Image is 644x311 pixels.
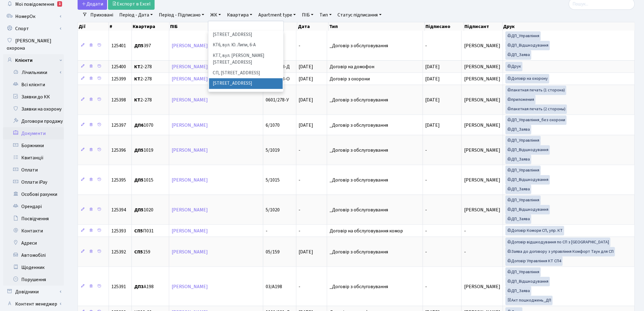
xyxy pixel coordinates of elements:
span: 125401 [111,42,126,49]
th: Квартира [132,22,170,31]
a: ДП_Управління [506,31,541,41]
span: - [299,207,301,213]
a: ДП_Управління_без охорони [506,115,567,125]
a: Автомобілі [3,249,64,261]
a: Адреси [3,237,64,249]
a: [PERSON_NAME] охорона [3,35,64,54]
a: Всі клієнти [3,79,64,91]
span: 1019 [134,148,166,153]
span: 1070 [134,123,166,128]
span: [PERSON_NAME] [464,207,500,213]
a: Особові рахунки [3,188,64,200]
a: Орендарі [3,200,64,213]
span: - [425,283,427,290]
span: 5/1019 [266,147,280,154]
a: НомерОк [3,10,64,23]
span: Мої повідомлення [15,1,54,8]
span: [DATE] [425,97,440,103]
span: 125400 [111,63,126,70]
a: Друк [506,62,523,71]
span: [PERSON_NAME] [464,177,500,183]
span: 125393 [111,228,126,234]
span: [DATE] [425,63,440,70]
a: ДП_Управління [506,196,541,205]
a: ДП_Заява [506,185,531,194]
a: Договір Управління КТ СП4 [506,256,563,266]
span: - [299,228,301,234]
a: Заявки на охорону [3,103,64,115]
span: [DATE] [299,76,313,82]
a: Період - Дата [117,10,155,20]
li: [STREET_ADDRESS] [209,78,283,89]
span: 397 [134,43,166,48]
div: 1 [57,1,62,7]
span: _Договір з обслуговування [330,178,420,182]
a: Квартира [225,10,255,20]
span: - [299,283,301,290]
span: _Договір з обслуговування [330,249,420,254]
span: 2-278 [134,64,166,69]
a: Клієнти [3,54,64,66]
span: [DATE] [425,122,440,129]
a: ДП_Управління [506,267,541,277]
a: пакетная печать (2 стороны) [506,104,567,114]
span: _Договір з обслуговування [330,43,420,48]
b: КТ [134,76,140,82]
span: [DATE] [425,76,440,82]
span: А198 [134,284,166,289]
span: 2-278 [134,97,166,102]
a: Щоденник [3,261,64,274]
span: 05/159 [266,249,280,255]
span: - [299,177,301,183]
span: - [299,42,301,49]
a: Договір Комори СП, упр. КТ [506,226,564,235]
span: - [464,228,466,234]
span: 125398 [111,97,126,103]
a: Документи [3,127,64,140]
a: [PERSON_NAME] [172,228,208,234]
th: Підписано [425,22,464,31]
a: Спорт [3,23,64,35]
a: Квитанції [3,152,64,164]
a: [PERSON_NAME] [172,283,208,290]
span: 5/1015 [266,177,280,183]
span: _Договір з обслуговування [330,284,420,289]
a: Оплати iPay [3,176,64,188]
span: - [425,42,427,49]
b: СП5 [134,249,143,255]
span: 125394 [111,207,126,213]
span: - [464,249,466,255]
a: [PERSON_NAME] [172,177,208,183]
a: ДП_Заява [506,50,531,60]
a: Оплати [3,164,64,176]
a: [PERSON_NAME] [172,63,208,70]
a: Боржники [3,140,64,152]
span: [PERSON_NAME] [464,283,500,290]
li: КТ6, вул. Ю. Липи, 6-А [209,40,283,51]
a: Заявки до КК [3,91,64,103]
b: ДП5 [134,177,144,183]
a: Посвідчення [3,213,64,225]
a: Apartment type [256,10,298,20]
span: 5/1020 [266,207,280,213]
span: Додати [82,1,103,7]
span: 2-278 [134,76,166,81]
a: [PERSON_NAME] [172,147,208,154]
span: [PERSON_NAME] [464,147,500,154]
span: 159 [134,249,166,254]
a: ДП_Відшкодування [506,145,550,155]
a: [PERSON_NAME] [172,42,208,49]
th: Друк [503,22,635,31]
b: КТ [134,97,140,103]
span: Договір з охорони [330,76,420,81]
span: 1015 [134,178,166,182]
span: [DATE] [299,122,313,129]
b: КТ [134,63,140,70]
span: Договір на обслуговування комор [330,228,420,233]
a: Лічильники [7,66,64,79]
a: Договір відшкодування по СП з [GEOGRAPHIC_DATA] [506,238,611,247]
b: ДП5 [134,42,144,49]
th: ПІБ [170,22,264,31]
a: Період - Підписано [156,10,207,20]
span: 6/1070 [266,122,280,129]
